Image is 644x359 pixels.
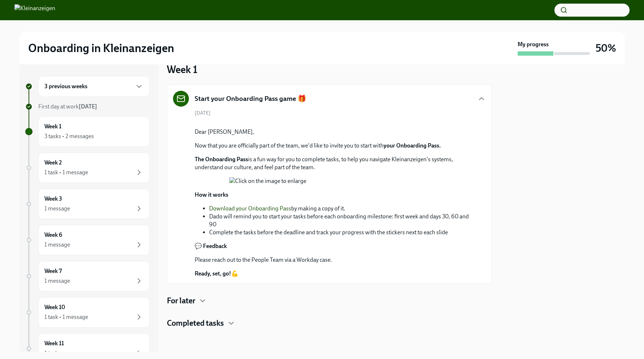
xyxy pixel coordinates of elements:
strong: [DATE] [79,103,97,110]
p: 💪 [195,270,474,278]
h5: Start your Onboarding Pass game 🎁 [195,94,306,103]
h6: Week 2 [44,159,62,167]
a: Week 31 message [25,189,150,219]
strong: 💬 Feedback [195,243,227,249]
a: Week 21 task • 1 message [25,153,150,183]
h4: Completed tasks [167,318,224,329]
h6: Week 10 [44,303,65,311]
strong: The Onboarding Pass [195,156,248,163]
strong: My progress [518,40,549,48]
div: 1 task • 1 message [44,168,88,176]
li: Dado will remind you to start your tasks before each onboarding milestone: first week and days 30... [209,213,474,228]
div: 3 previous weeks [38,76,150,97]
a: Week 71 message [25,261,150,291]
div: For later [167,295,492,306]
li: by making a copy of it. [209,205,474,213]
div: 1 task • 1 message [44,313,88,321]
h6: Week 3 [44,195,62,203]
h6: 3 previous weeks [44,82,87,90]
h2: Onboarding in Kleinanzeigen [28,41,174,55]
strong: your Onboarding Pass. [384,142,441,149]
div: 1 message [44,277,70,285]
a: Week 13 tasks • 2 messages [25,116,150,147]
span: [DATE] [195,110,211,116]
h6: Week 6 [44,231,62,239]
h6: Week 11 [44,339,64,347]
a: First day at work[DATE] [25,103,150,111]
h3: 50% [596,42,616,55]
button: Zoom image [229,177,439,185]
a: Week 101 task • 1 message [25,297,150,328]
strong: Ready, set, go! [195,270,231,277]
li: Complete the tasks before the deadline and track your progress with the stickers next to each slide [209,228,474,236]
p: Dear [PERSON_NAME], [195,128,474,136]
a: Download your Onboarding Pass [209,205,291,212]
div: 3 tasks • 2 messages [44,132,94,140]
div: 1 message [44,241,70,249]
div: 1 message [44,205,70,213]
a: Week 61 message [25,225,150,255]
p: Now that you are officially part of the team, we'd like to invite you to start with [195,142,474,150]
div: 1 task [44,349,58,357]
span: First day at work [38,103,97,110]
h6: Week 1 [44,123,61,131]
h4: For later [167,295,195,306]
div: Completed tasks [167,318,492,329]
p: is a fun way for you to complete tasks, to help you navigate Kleinanzeigen's systems, understand ... [195,155,474,171]
h6: Week 7 [44,267,62,275]
strong: How it works [195,191,228,198]
p: Please reach out to the People Team via a Workday case. [195,256,474,264]
img: Kleinanzeigen [14,4,55,16]
h3: Week 1 [167,63,198,76]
